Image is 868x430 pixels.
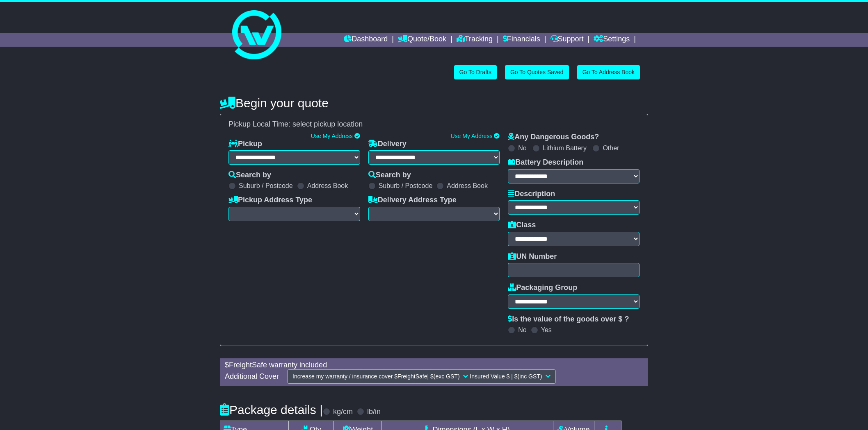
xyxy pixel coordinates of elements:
a: Go To Address Book [577,65,640,79]
label: Other [603,144,619,152]
a: Tracking [457,33,493,47]
a: Go To Drafts [454,65,497,79]
a: Use My Address [311,133,353,139]
label: Suburb / Postcode [239,182,293,190]
h4: Package details | [220,403,323,416]
a: Dashboard [344,33,388,47]
label: Address Book [307,182,348,190]
span: Insured Value $ [470,373,550,380]
label: Search by [228,171,271,180]
label: Description [508,190,555,199]
label: lb/in [367,407,381,416]
label: Address Book [447,182,488,190]
label: Lithium Battery [543,144,587,152]
label: kg/cm [333,407,353,416]
label: Any Dangerous Goods? [508,133,599,142]
a: Quote/Book [398,33,446,47]
a: Support [550,33,584,47]
label: Class [508,221,536,230]
span: $ FreightSafe [394,373,461,380]
label: Packaging Group [508,283,577,292]
span: select pickup location [292,120,363,128]
label: Yes [541,326,552,334]
label: Delivery [368,140,407,149]
label: No [518,326,526,334]
label: Pickup Address Type [228,196,312,205]
span: | $ (exc GST) [427,373,459,380]
div: Additional Cover [221,372,283,381]
label: Pickup [228,140,262,149]
a: Settings [594,33,630,47]
label: Battery Description [508,158,583,167]
label: Search by [368,171,411,180]
span: Increase my warranty / insurance cover [292,373,393,380]
h4: Begin your quote [220,96,648,110]
a: Financials [503,33,540,47]
label: UN Number [508,252,557,261]
span: | $ (inc GST) [511,373,542,380]
div: Pickup Local Time: [224,120,644,129]
label: Is the value of the goods over $ ? [508,315,629,324]
label: Delivery Address Type [368,196,457,205]
button: Increase my warranty / insurance cover $FreightSafe| $(exc GST) Insured Value $ | $(inc GST) [287,369,556,384]
label: No [518,144,526,152]
a: Use My Address [450,133,492,139]
div: $ FreightSafe warranty included [221,361,647,370]
a: Go To Quotes Saved [505,65,569,79]
label: Suburb / Postcode [379,182,433,190]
